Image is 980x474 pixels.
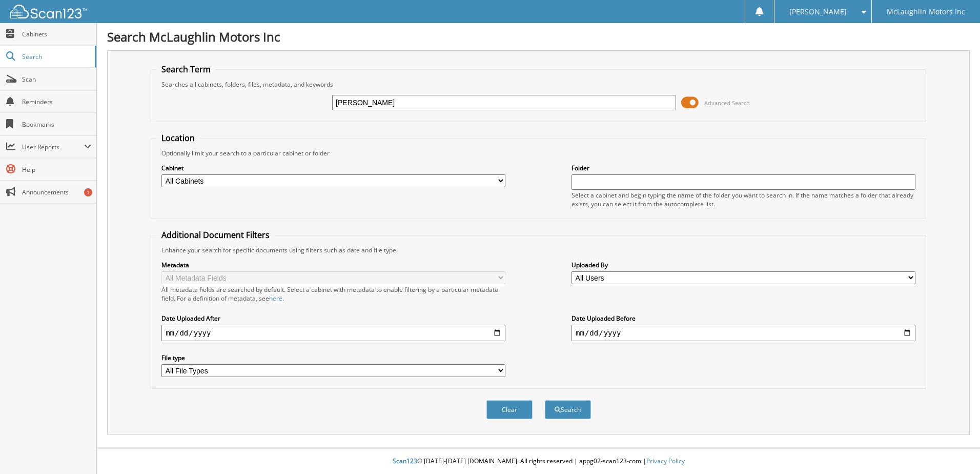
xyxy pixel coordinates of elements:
input: end [571,325,915,341]
div: Searches all cabinets, folders, files, metadata, and keywords [156,80,921,89]
span: Announcements [22,188,91,196]
div: 1 [84,188,92,196]
label: Cabinet [161,164,505,172]
span: McLaughlin Motors Inc [887,9,965,15]
h1: Search McLaughlin Motors Inc [107,28,970,45]
span: Reminders [22,97,91,106]
label: Metadata [161,261,505,269]
img: scan123-logo-white.svg [10,5,87,18]
span: Advanced Search [704,99,750,107]
span: Help [22,165,91,174]
button: Search [545,400,591,419]
div: Select a cabinet and begin typing the name of the folder you want to search in. If the name match... [571,191,915,208]
span: [PERSON_NAME] [789,9,847,15]
span: Bookmarks [22,120,91,129]
div: Optionally limit your search to a particular cabinet or folder [156,149,921,157]
span: Scan [22,75,91,84]
legend: Location [156,132,200,144]
div: © [DATE]-[DATE] [DOMAIN_NAME]. All rights reserved | appg02-scan123-com | [97,449,980,474]
label: Uploaded By [571,261,915,269]
iframe: Chat Widget [929,425,980,474]
span: Scan123 [393,457,417,465]
legend: Search Term [156,64,216,75]
span: Search [22,52,90,61]
label: Date Uploaded Before [571,314,915,323]
input: start [161,325,505,341]
legend: Additional Document Filters [156,229,275,241]
span: Cabinets [22,30,91,38]
div: Enhance your search for specific documents using filters such as date and file type. [156,246,921,254]
span: User Reports [22,143,84,151]
div: All metadata fields are searched by default. Select a cabinet with metadata to enable filtering b... [161,285,505,303]
a: here [269,294,282,303]
label: File type [161,353,505,362]
label: Date Uploaded After [161,314,505,323]
button: Clear [486,400,533,419]
label: Folder [571,164,915,172]
a: Privacy Policy [646,457,685,465]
